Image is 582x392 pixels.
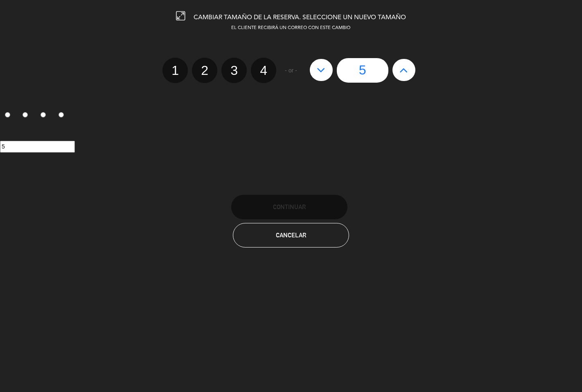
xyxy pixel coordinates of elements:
[276,232,306,239] span: Cancelar
[194,14,406,21] span: CAMBIAR TAMAÑO DE LA RESERVA. SELECCIONE UN NUEVO TAMAÑO
[233,223,349,248] button: Cancelar
[41,112,46,117] input: 3
[273,203,306,210] span: Continuar
[36,109,54,123] label: 3
[5,112,10,117] input: 1
[251,58,276,83] label: 4
[162,58,188,83] label: 1
[59,112,64,117] input: 4
[221,58,247,83] label: 3
[18,109,36,123] label: 2
[232,26,351,30] span: EL CLIENTE RECIBIRÁ UN CORREO CON ESTE CAMBIO
[23,112,28,117] input: 2
[192,58,217,83] label: 2
[285,66,297,75] span: - or -
[231,195,347,219] button: Continuar
[54,109,72,123] label: 4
